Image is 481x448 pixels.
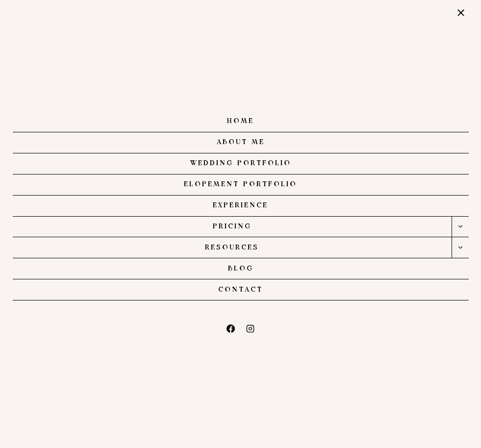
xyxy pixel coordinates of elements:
a: Contact [13,279,469,300]
a: Instagram [242,320,258,337]
a: RESOURCES [13,237,452,258]
a: Wedding Portfolio [13,153,469,174]
a: Blog [13,258,469,279]
a: Home [13,111,469,132]
a: PRICING [13,217,452,237]
a: Facebook [223,320,239,337]
a: About Me [13,132,469,153]
a: Elopement Portfolio [13,174,469,196]
a: Experience [13,196,469,217]
nav: Primary Mobile Navigation [13,111,469,301]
